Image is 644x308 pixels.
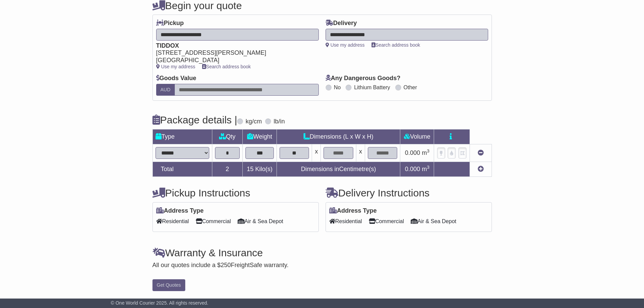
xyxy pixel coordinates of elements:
td: x [312,144,321,162]
label: AUD [156,84,175,96]
label: Pickup [156,20,184,27]
label: kg/cm [245,118,262,125]
td: Kilo(s) [243,162,277,176]
span: Residential [156,216,189,227]
label: lb/in [273,118,285,125]
sup: 3 [427,165,430,170]
a: Add new item [478,166,484,172]
span: 15 [247,166,254,172]
span: m [422,149,430,156]
h4: Delivery Instructions [326,187,492,198]
h4: Warranty & Insurance [152,247,492,258]
h4: Pickup Instructions [152,187,319,198]
span: Residential [329,216,362,227]
div: TIDDOX [156,42,312,50]
td: Total [152,162,212,176]
span: 0.000 [405,149,420,156]
div: [STREET_ADDRESS][PERSON_NAME] [156,49,312,57]
span: Air & Sea Depot [238,216,283,227]
span: Commercial [369,216,404,227]
a: Search address book [202,64,251,69]
span: m [422,166,430,172]
span: © One World Courier 2025. All rights reserved. [111,300,209,306]
td: Volume [400,129,434,144]
h4: Package details | [152,114,237,125]
sup: 3 [427,148,430,153]
div: [GEOGRAPHIC_DATA] [156,57,312,64]
span: Commercial [196,216,231,227]
label: Goods Value [156,75,196,82]
label: Other [404,84,417,91]
a: Use my address [326,42,365,48]
td: Dimensions (L x W x H) [277,129,400,144]
td: Qty [212,129,243,144]
td: Weight [243,129,277,144]
label: Any Dangerous Goods? [326,75,401,82]
td: 2 [212,162,243,176]
div: All our quotes include a $ FreightSafe warranty. [152,262,492,269]
label: Lithium Battery [354,84,390,91]
label: No [334,84,341,91]
span: 250 [221,262,231,268]
span: Air & Sea Depot [411,216,456,227]
label: Address Type [156,207,204,215]
span: 0.000 [405,166,420,172]
label: Delivery [326,20,357,27]
a: Remove this item [478,149,484,156]
button: Get Quotes [152,279,186,291]
a: Search address book [372,42,420,48]
a: Use my address [156,64,195,69]
td: Dimensions in Centimetre(s) [277,162,400,176]
td: x [356,144,365,162]
label: Address Type [329,207,377,215]
td: Type [152,129,212,144]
